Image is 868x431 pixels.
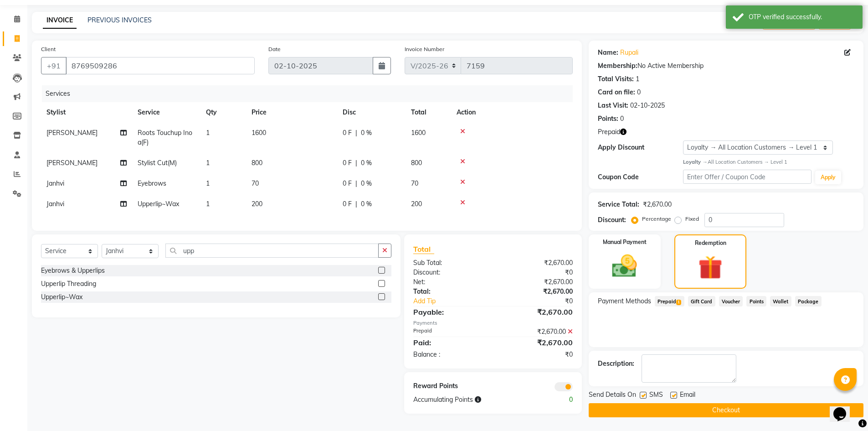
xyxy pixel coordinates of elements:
input: Enter Offer / Coupon Code [683,170,812,184]
div: Accumulating Points [406,395,536,405]
div: ₹2,670.00 [493,337,580,348]
a: PREVIOUS INVOICES [87,16,152,24]
div: ₹2,670.00 [493,258,580,268]
span: 1600 [411,129,426,137]
label: Manual Payment [603,238,647,246]
span: Stylist Cut(M) [138,159,177,167]
span: Total [413,244,434,254]
span: 1 [206,179,210,187]
th: Qty [200,102,246,123]
div: 02-10-2025 [630,101,665,110]
th: Service [132,102,200,123]
span: Eyebrows [138,179,166,187]
div: 0 [536,395,580,405]
button: Checkout [589,403,863,417]
div: Upperlip Threading [41,279,96,289]
div: Payable: [406,306,493,317]
a: Rupali [620,48,638,57]
span: 0 % [361,128,372,138]
span: Payment Methods [598,296,651,306]
span: 0 % [361,199,372,209]
div: Total Visits: [598,74,634,84]
th: Stylist [41,102,132,123]
span: SMS [649,390,663,401]
span: 1 [206,129,210,137]
span: 1600 [252,129,266,137]
div: Paid: [406,337,493,348]
div: No Active Membership [598,61,854,71]
span: 800 [252,159,262,167]
div: Upperlip~Wax [41,292,82,302]
span: Prepaid [598,127,620,137]
input: Search or Scan [165,244,379,258]
span: 70 [252,179,259,187]
span: 0 F [343,128,352,138]
span: Gift Card [688,296,715,306]
label: Percentage [642,215,671,223]
div: OTP verified successfully. [749,12,856,22]
strong: Loyalty → [683,159,707,165]
input: Search by Name/Mobile/Email/Code [66,57,255,74]
span: Email [680,390,695,401]
span: 0 % [361,158,372,168]
div: 0 [637,88,641,97]
span: 1 [206,159,210,167]
div: ₹0 [493,350,580,359]
div: Services [42,85,580,102]
span: Wallet [770,296,791,306]
div: ₹2,670.00 [643,200,672,209]
span: | [355,199,357,209]
span: Package [795,296,822,306]
span: 800 [411,159,422,167]
span: [PERSON_NAME] [46,129,98,137]
span: Prepaid [655,296,684,306]
div: All Location Customers → Level 1 [683,158,854,166]
div: ₹2,670.00 [493,277,580,287]
iframe: chat widget [830,395,859,422]
th: Total [406,102,451,123]
div: Service Total: [598,200,639,209]
span: 0 F [343,158,352,168]
div: Points: [598,114,618,124]
span: 1 [206,200,210,208]
img: _gift.svg [691,253,730,283]
div: Membership: [598,61,637,71]
div: ₹2,670.00 [493,287,580,296]
div: Name: [598,48,618,57]
span: 0 F [343,179,352,188]
div: Last Visit: [598,101,628,110]
th: Price [246,102,337,123]
span: Janhvi [46,200,64,208]
div: Discount: [598,215,626,225]
label: Redemption [695,239,726,247]
div: Coupon Code [598,172,683,182]
span: Roots Touchup Inoa(F) [138,129,192,146]
div: ₹0 [508,296,580,306]
div: Payments [413,319,572,327]
label: Invoice Number [405,45,444,53]
div: 0 [620,114,624,124]
a: INVOICE [43,12,77,29]
span: Upperlip~Wax [138,200,179,208]
button: +91 [41,57,67,74]
th: Action [451,102,573,123]
div: Balance : [406,350,493,359]
div: Discount: [406,268,493,277]
div: ₹0 [493,268,580,277]
span: | [355,158,357,168]
span: Points [746,296,766,306]
span: [PERSON_NAME] [46,159,98,167]
div: ₹2,670.00 [493,306,580,317]
span: Send Details On [589,390,636,401]
div: Eyebrows & Upperlips [41,266,105,275]
span: Janhvi [46,179,64,187]
span: 1 [676,300,681,305]
span: 70 [411,179,418,187]
a: Add Tip [406,296,507,306]
div: Reward Points [406,381,493,391]
div: Net: [406,277,493,287]
div: Sub Total: [406,258,493,268]
img: _cash.svg [604,252,645,280]
th: Disc [337,102,406,123]
label: Client [41,45,56,53]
